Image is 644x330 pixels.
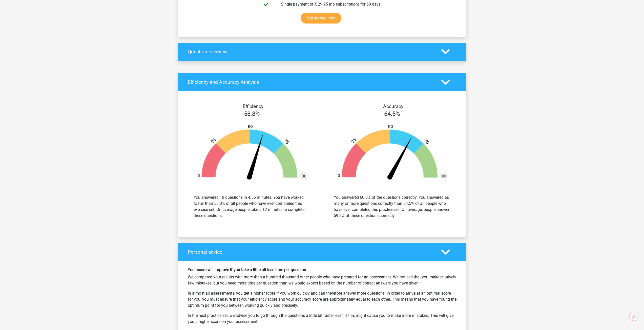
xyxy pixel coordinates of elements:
[334,194,451,219] div: You answered 60.0% of the questions correctly. You answered as many or more questions correctly t...
[328,103,459,109] h4: Accuracy
[188,290,456,309] p: In almost all assessments, you get a higher score if you work quickly and can therefore answer mo...
[188,79,433,85] h4: Efficiency and Accuracy Analysis
[188,313,456,325] p: In the next practice set, we advise you to go through the questions a little bit faster, even if ...
[244,110,260,117] span: 58.8%
[188,103,318,109] h4: Efficiency
[188,49,433,55] h4: Question overview
[188,267,456,272] h6: Your score will improve if you take a little bit less time per question.
[330,124,455,182] img: 65.972e104a2579.png
[190,124,315,182] img: 59.be30519bd6d4.png
[188,249,433,255] h4: Personal advice
[188,274,456,286] p: We compared your results with more than a hundred thousand other people who have prepared for an ...
[194,194,310,219] div: You answered 10 questions in 4:56 minutes. You have worked faster than 58.8% of all people who ha...
[301,13,341,24] a: Get started now
[384,110,400,117] span: 64.5%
